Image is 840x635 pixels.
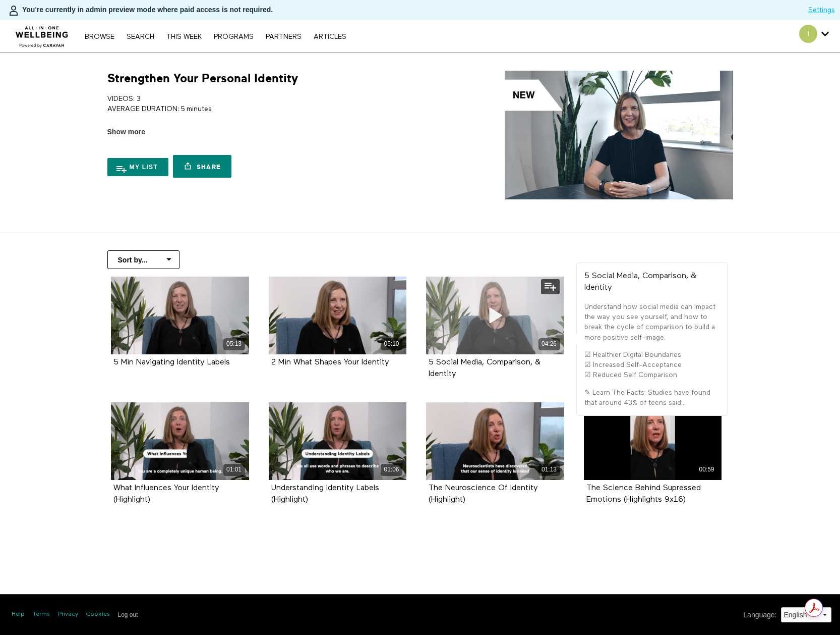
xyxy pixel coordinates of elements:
[8,5,20,17] img: person-bdfc0eaa9744423c596e6e1c01710c89950b1dff7c83b5d61d716cfd8139584f.svg
[80,33,119,40] a: Browse
[223,338,245,350] div: 05:13
[111,277,249,354] a: 5 Min Navigating Identity Labels 05:13
[113,484,219,503] a: What Influences Your Identity (Highlight)
[113,358,230,366] a: 5 Min Navigating Identity Labels
[586,484,701,503] a: The Science Behind Supressed Emotions (Highlights 9x16)
[792,20,836,52] div: Secondary
[584,302,719,343] p: Understand how social media can impact the way you see yourself, and how to break the cycle of co...
[12,610,25,619] a: Help
[584,388,719,408] p: ✎ Learn The Facts: Studies have found that around 43% of teens said...
[111,402,249,480] a: What Influences Your Identity (Highlight) 01:01
[122,33,159,40] a: Search
[696,464,717,475] div: 00:59
[173,155,231,178] a: Share
[271,358,389,366] strong: 2 Min What Shapes Your Identity
[538,338,560,350] div: 04:26
[118,611,138,618] input: Log out
[381,464,402,475] div: 01:06
[584,402,722,480] a: The Science Behind Supressed Emotions (Highlights 9x16) 00:59
[426,277,564,354] a: 5 Social Media, Comparison, & Identity 04:26
[33,610,50,619] a: Terms
[538,464,560,475] div: 01:13
[271,484,379,503] a: Understanding Identity Labels (Highlight)
[107,94,416,115] p: VIDEOS: 3 AVERAGE DURATION: 5 minutes
[584,272,696,292] strong: 5 Social Media, Comparison, & Identity
[209,33,259,40] a: PROGRAMS
[107,71,298,86] h1: Strengthen Your Personal Identity
[808,5,835,15] a: Settings
[271,358,389,366] a: 2 Min What Shapes Your Identity
[381,338,402,350] div: 05:10
[86,610,110,619] a: Cookies
[161,33,207,40] a: THIS WEEK
[541,279,560,294] button: Add to my list
[429,358,541,378] a: 5 Social Media, Comparison, & Identity
[113,358,230,366] strong: 5 Min Navigating Identity Labels
[743,610,776,620] label: Language :
[429,484,538,503] a: The Neuroscience Of Identity (Highlight)
[12,19,73,49] img: CARAVAN
[107,127,145,137] span: Show more
[426,402,564,480] a: The Neuroscience Of Identity (Highlight) 01:13
[309,33,351,40] a: ARTICLES
[58,610,78,619] a: Privacy
[107,158,169,176] button: My list
[261,33,307,40] a: PARTNERS
[505,71,733,199] img: Strengthen Your Personal Identity
[80,31,351,41] nav: Primary
[223,464,245,475] div: 01:01
[269,277,407,354] a: 2 Min What Shapes Your Identity 05:10
[269,402,407,480] a: Understanding Identity Labels (Highlight) 01:06
[584,350,719,381] p: ☑ Healthier Digital Boundaries ☑ Increased Self-Acceptance ☑ Reduced Self Comparison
